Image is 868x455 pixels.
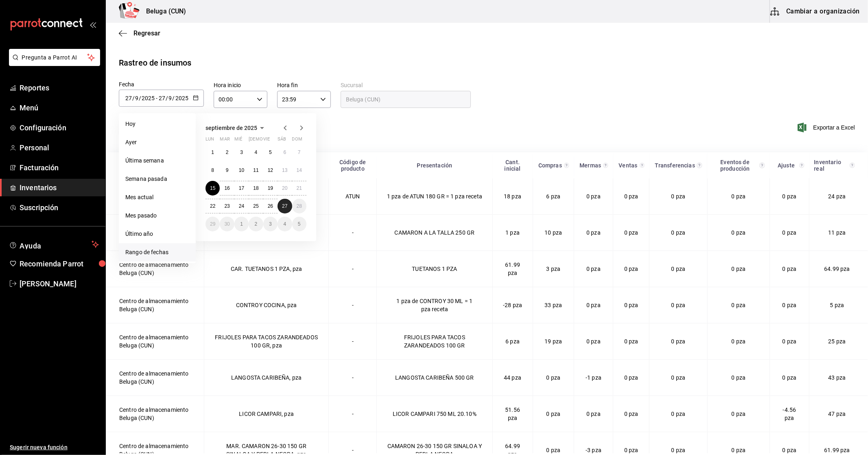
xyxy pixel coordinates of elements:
[269,221,272,227] abbr: 3 de octubre de 2025
[283,221,286,227] abbr: 4 de octubre de 2025
[226,149,229,155] abbr: 2 de septiembre de 2025
[329,396,377,432] td: -
[263,217,278,231] button: 3 de octubre de 2025
[292,136,302,145] abbr: domingo
[204,323,329,360] td: FRIJOLES PARA TACOS ZARANDEADOS 100 GR, pza
[829,374,846,381] span: 43 pza
[829,411,846,417] span: 47 pza
[334,159,372,172] div: Código de producto
[156,95,157,101] span: -
[624,447,638,453] span: 0 pza
[173,95,175,101] span: /
[119,188,196,207] li: Mes actual
[547,447,561,453] span: 0 pza
[239,167,244,173] abbr: 10 de septiembre de 2025
[255,149,258,155] abbr: 4 de septiembre de 2025
[90,21,96,28] button: open_drawer_menu
[9,49,100,66] button: Pregunta a Parrot AI
[239,185,244,191] abbr: 17 de septiembre de 2025
[20,102,99,113] span: Menú
[263,163,278,178] button: 12 de septiembre de 2025
[240,149,243,155] abbr: 3 de septiembre de 2025
[297,167,302,173] abbr: 14 de septiembre de 2025
[214,83,267,88] label: Hora inicio
[799,162,805,169] svg: Cantidad registrada mediante Ajuste manual y conteos en el rango de fechas seleccionado.
[133,29,160,37] span: Regresar
[268,185,273,191] abbr: 19 de septiembre de 2025
[20,142,99,153] span: Personal
[586,338,601,345] span: 0 pza
[249,217,263,231] button: 2 de octubre de 2025
[119,133,196,152] li: Ayer
[249,163,263,178] button: 11 de septiembre de 2025
[106,215,204,251] td: Centro de almacenamiento Beluga (CUN)
[830,302,844,308] span: 5 pza
[282,167,287,173] abbr: 13 de septiembre de 2025
[564,162,569,169] svg: Total de presentación del insumo comprado en el rango de fechas seleccionado.
[234,136,242,145] abbr: miércoles
[175,95,189,101] input: Year
[278,199,292,213] button: 27 de septiembre de 2025
[377,360,492,396] td: LANGOSTA CARIBEÑA 500 GR
[671,447,686,453] span: 0 pza
[22,53,87,62] span: Pregunta a Parrot AI
[329,178,377,215] td: ATUN
[624,411,638,417] span: 0 pza
[759,162,765,169] svg: Total de presentación del insumo utilizado en eventos de producción en el rango de fechas selecci...
[544,338,562,345] span: 19 pza
[119,115,196,133] li: Hoy
[671,302,686,308] span: 0 pza
[106,323,204,360] td: Centro de almacenamiento Beluga (CUN)
[20,122,99,133] span: Configuración
[297,185,302,191] abbr: 21 de septiembre de 2025
[624,374,638,381] span: 0 pza
[20,278,99,289] span: [PERSON_NAME]
[119,29,160,37] button: Regresar
[329,251,377,287] td: -
[497,159,528,172] div: Cant. inicial
[505,262,520,276] span: 61.99 pza
[206,199,220,213] button: 22 de septiembre de 2025
[263,199,278,213] button: 26 de septiembre de 2025
[240,221,243,227] abbr: 1 de octubre de 2025
[298,221,301,227] abbr: 5 de octubre de 2025
[824,266,850,272] span: 64.99 pza
[135,95,139,101] input: Month
[671,411,686,417] span: 0 pza
[119,170,196,188] li: Semana pasada
[538,162,562,169] div: Compras
[263,136,270,145] abbr: viernes
[206,217,220,231] button: 29 de septiembre de 2025
[603,162,608,169] svg: Total de presentación del insumo mermado en el rango de fechas seleccionado.
[697,162,702,169] svg: Total de presentación del insumo transferido ya sea fuera o dentro de la sucursal en el rango de ...
[799,123,855,132] button: Exportar a Excel
[377,396,492,432] td: LICOR CAMPARI 750 ML 20.10%
[125,95,132,101] input: Day
[206,136,214,145] abbr: lunes
[141,95,155,101] input: Year
[158,95,166,101] input: Day
[586,302,601,308] span: 0 pza
[220,217,234,231] button: 30 de septiembre de 2025
[504,193,521,200] span: 18 pza
[211,149,214,155] abbr: 1 de septiembre de 2025
[119,152,196,170] li: Última semana
[206,123,267,133] button: septiembre de 2025
[298,149,301,155] abbr: 7 de septiembre de 2025
[783,266,797,272] span: 0 pza
[783,229,797,236] span: 0 pza
[204,396,329,432] td: LICOR CAMPARI, pza
[292,145,306,160] button: 7 de septiembre de 2025
[224,203,230,209] abbr: 23 de septiembre de 2025
[278,163,292,178] button: 13 de septiembre de 2025
[586,411,601,417] span: 0 pza
[20,258,99,269] span: Recomienda Parrot
[20,182,99,193] span: Inventarios
[220,136,230,145] abbr: martes
[624,229,638,236] span: 0 pza
[814,159,848,172] div: Inventario real
[547,374,561,381] span: 0 pza
[377,178,492,215] td: 1 pza de ATUN 180 GR = 1 pza receta
[106,178,204,215] td: Centro de almacenamiento Beluga (CUN)
[269,149,272,155] abbr: 5 de septiembre de 2025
